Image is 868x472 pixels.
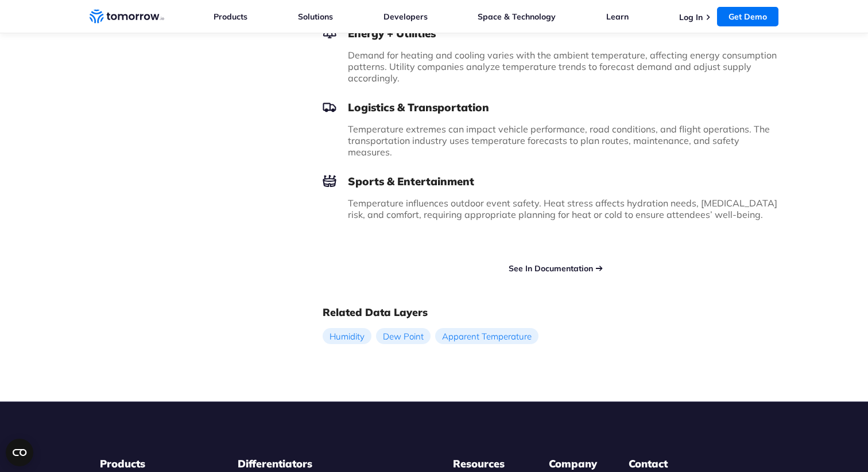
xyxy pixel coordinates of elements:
h3: Company [549,457,602,471]
a: Developers [383,11,428,22]
p: Temperature influences outdoor event safety. Heat stress affects hydration needs, [MEDICAL_DATA] ... [348,197,778,220]
h3: Products [100,457,211,471]
a: Get Demo [717,7,778,26]
a: See In Documentation [509,263,593,274]
button: Open CMP widget [6,439,33,466]
a: Learn [606,11,629,22]
a: Humidity [323,328,371,344]
p: Demand for heating and cooling varies with the ambient temperature, affecting energy consumption ... [348,49,778,84]
h3: Logistics & Transportation [323,100,778,114]
h3: Resources [453,457,522,471]
a: Log In [679,12,703,22]
p: Temperature extremes can impact vehicle performance, road conditions, and flight operations. The ... [348,123,778,158]
a: Apparent Temperature [435,328,538,344]
a: Home link [90,8,164,25]
a: Space & Technology [478,11,556,22]
a: Solutions [298,11,333,22]
h3: Differentiators [238,457,425,471]
h2: Related Data Layers [323,306,778,319]
a: Products [214,11,247,22]
h3: Energy + Utilities [323,26,778,40]
dt: Contact [629,457,768,471]
a: Dew Point [376,328,431,344]
h3: Sports & Entertainment [323,174,778,188]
